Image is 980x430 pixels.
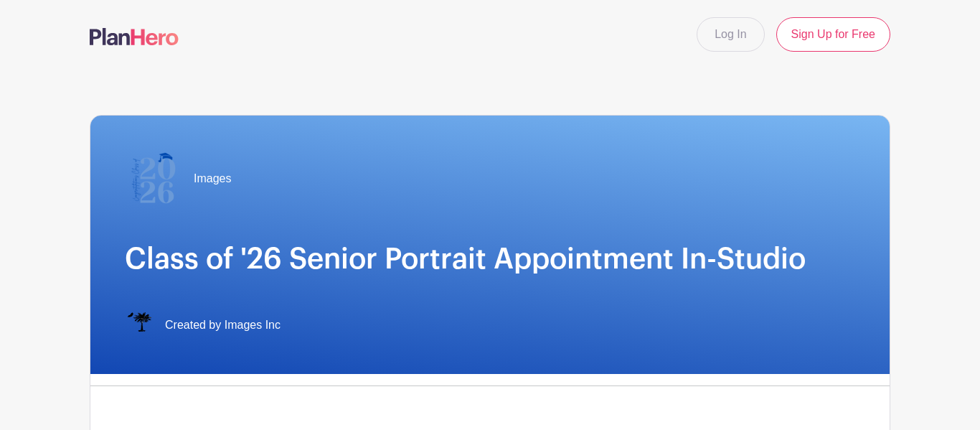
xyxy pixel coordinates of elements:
span: Created by Images Inc [165,317,281,334]
a: Log In [697,17,764,52]
a: Sign Up for Free [776,17,890,52]
img: 2026%20logo%20(2).png [125,150,182,207]
span: Images [194,170,231,187]
h1: Class of '26 Senior Portrait Appointment In-Studio [125,242,855,276]
img: logo-507f7623f17ff9eddc593b1ce0a138ce2505c220e1c5a4e2b4648c50719b7d32.svg [90,28,179,45]
img: IMAGES%20logo%20transparenT%20PNG%20s.png [125,311,154,340]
